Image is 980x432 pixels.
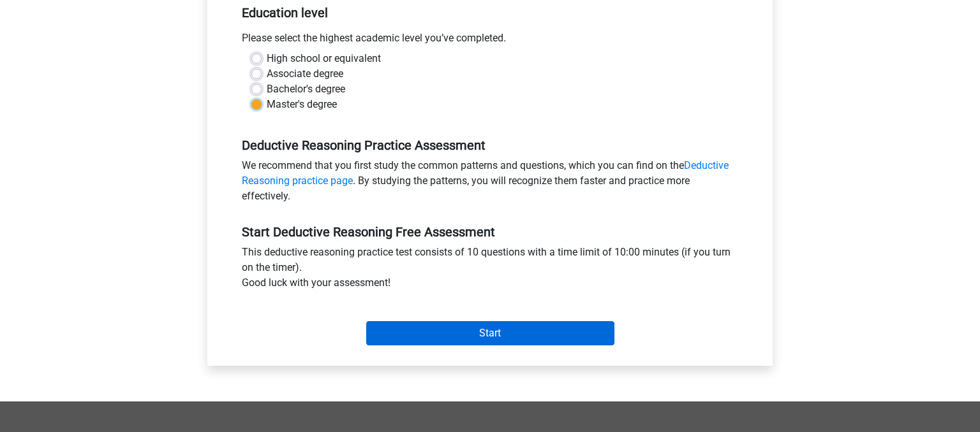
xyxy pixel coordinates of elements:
[267,66,343,82] label: Associate degree
[267,82,345,97] label: Bachelor's degree
[267,97,337,112] label: Master's degree
[366,321,614,345] input: Start
[242,224,738,240] h5: Start Deductive Reasoning Free Assessment
[232,245,748,296] div: This deductive reasoning practice test consists of 10 questions with a time limit of 10:00 minute...
[232,31,748,51] div: Please select the highest academic level you’ve completed.
[232,158,748,209] div: We recommend that you first study the common patterns and questions, which you can find on the . ...
[267,51,381,66] label: High school or equivalent
[242,138,738,153] h5: Deductive Reasoning Practice Assessment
